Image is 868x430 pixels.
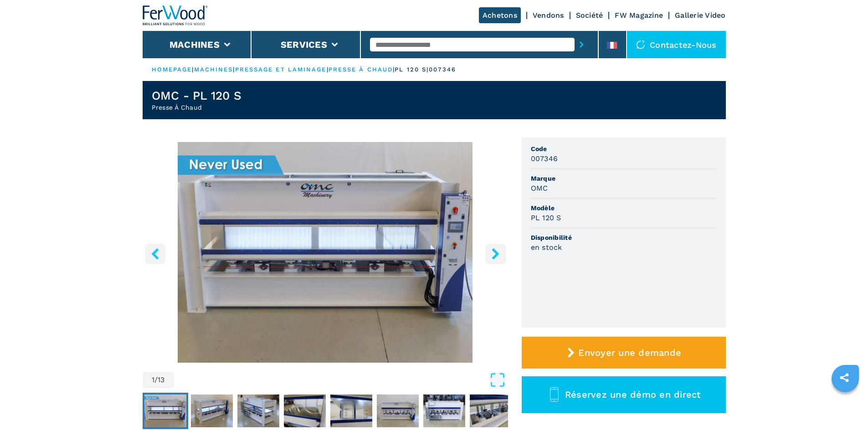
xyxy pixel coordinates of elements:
a: machines [194,66,233,73]
span: | [192,66,194,73]
img: Contactez-nous [636,40,645,49]
button: Go to Slide 4 [282,393,328,429]
h3: OMC [531,183,548,193]
button: Go to Slide 3 [236,393,281,429]
img: 2808e23ae96b7141fdc926b58a466f5d [237,395,279,427]
h1: OMC - PL 120 S [152,88,242,103]
a: Gallerie Video [675,11,726,20]
img: 649c10caae215327eaba6bc35f1475aa [330,395,372,427]
span: 13 [158,376,165,384]
a: HOMEPAGE [152,66,192,73]
a: pressage et laminage [235,66,327,73]
a: sharethis [833,366,856,389]
button: Go to Slide 7 [421,393,467,429]
a: FW Magazine [615,11,663,20]
img: c95df96a17926d8707052c2a07359b67 [144,395,186,427]
span: Marque [531,174,717,183]
img: ea24e16b8346b4b7e6bf1f6d07d8fdc0 [423,395,465,427]
button: submit-button [575,34,589,55]
a: presse à chaud [329,66,393,73]
iframe: Chat [829,389,861,423]
p: 007346 [429,66,456,74]
button: Go to Slide 1 [143,393,188,429]
button: Go to Slide 2 [189,393,235,429]
img: ca320460faea831b21162c3bd4a4300a [377,395,419,427]
button: Services [281,39,327,50]
span: | [233,66,235,73]
span: 1 [152,376,154,384]
button: Machines [169,39,220,50]
button: Go to Slide 6 [375,393,421,429]
h2: Presse À Chaud [152,103,242,112]
a: Achetons [479,7,521,23]
h3: PL 120 S [531,212,561,223]
img: 7c00f8e96383b90c0492dd02daf18e62 [284,395,326,427]
span: Disponibilité [531,233,717,242]
button: left-button [145,243,165,264]
button: right-button [485,243,506,264]
button: Go to Slide 5 [329,393,374,429]
div: Contactez-nous [627,31,726,58]
button: Envoyer une demande [522,337,726,369]
div: Go to Slide 1 [143,142,508,363]
h3: 007346 [531,153,558,164]
button: Open Fullscreen [176,372,506,388]
img: 7c33a7bd64d49e00a054c4b750630bd7 [191,395,233,427]
img: Presse À Chaud OMC PL 120 S [143,142,508,363]
span: | [327,66,329,73]
span: Réservez une démo en direct [565,389,701,400]
span: Envoyer une demande [578,347,681,358]
span: | [393,66,395,73]
a: Société [576,11,603,20]
button: Réservez une démo en direct [522,376,726,413]
span: Modèle [531,203,717,212]
img: 15910221f494321e33797bb8ba8731e7 [470,395,512,427]
a: Vendons [533,11,564,20]
img: Ferwood [143,5,208,25]
nav: Thumbnail Navigation [143,393,508,429]
p: pl 120 s | [395,66,429,74]
span: Code [531,144,717,153]
h3: en stock [531,242,562,253]
button: Go to Slide 8 [468,393,514,429]
span: / [154,376,158,384]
